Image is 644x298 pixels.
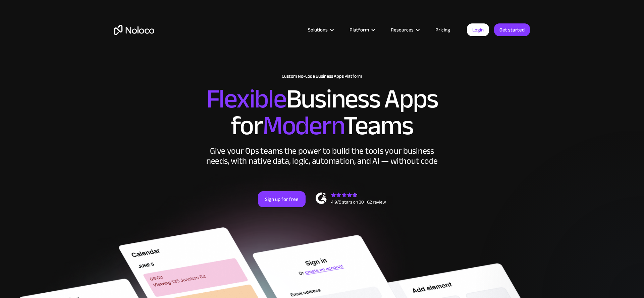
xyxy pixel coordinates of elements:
[300,25,341,34] div: Solutions
[382,25,427,34] div: Resources
[308,25,328,34] div: Solutions
[114,74,530,79] h1: Custom No-Code Business Apps Platform
[494,23,530,36] a: Get started
[391,25,414,34] div: Resources
[467,23,489,36] a: Login
[263,101,343,151] span: Modern
[258,191,306,207] a: Sign up for free
[350,25,369,34] div: Platform
[114,86,530,139] h2: Business Apps for Teams
[205,146,439,166] div: Give your Ops teams the power to build the tools your business needs, with native data, logic, au...
[427,25,459,34] a: Pricing
[206,74,286,124] span: Flexible
[341,25,382,34] div: Platform
[114,25,154,35] a: home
